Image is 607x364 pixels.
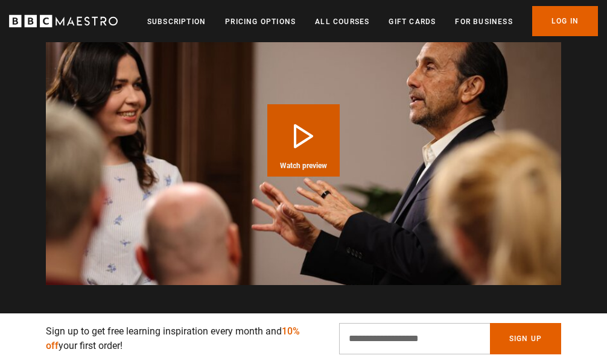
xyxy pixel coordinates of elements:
a: Pricing Options [225,16,296,28]
a: For business [455,16,512,28]
p: Sign up to get free learning inspiration every month and your first order! [46,324,325,353]
span: Watch preview [280,162,327,169]
svg: BBC Maestro [9,12,118,30]
a: All Courses [315,16,369,28]
button: Sign Up [490,323,561,354]
a: Subscription [147,16,206,28]
button: Play Course overview for Public Speaking and Communication with Richard Greene [267,104,340,177]
nav: Primary [147,6,598,36]
a: Gift Cards [389,16,436,28]
a: Log In [532,6,598,36]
